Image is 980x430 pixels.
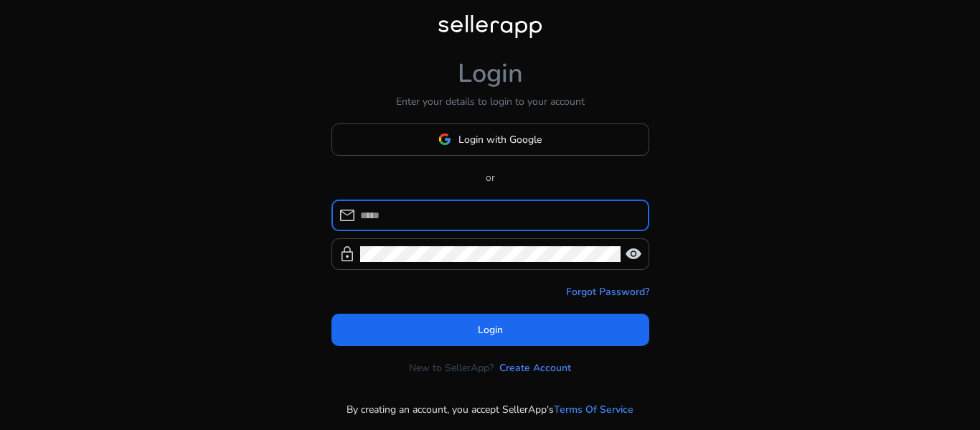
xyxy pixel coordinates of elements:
[458,132,542,147] span: Login with Google
[396,94,585,109] p: Enter your details to login to your account
[331,314,649,346] button: Login
[331,170,649,185] p: or
[339,246,356,263] span: lock
[566,284,649,299] a: Forgot Password?
[625,246,642,263] span: visibility
[339,207,356,224] span: mail
[478,322,503,337] span: Login
[499,360,571,375] a: Create Account
[438,133,451,146] img: google-logo.svg
[458,58,523,89] h1: Login
[331,123,649,156] button: Login with Google
[409,360,494,375] p: New to SellerApp?
[554,402,633,417] a: Terms Of Service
